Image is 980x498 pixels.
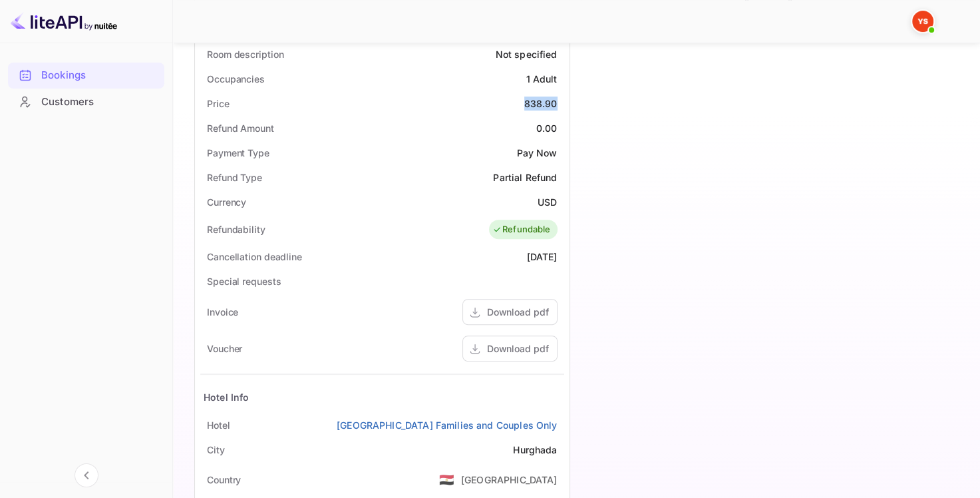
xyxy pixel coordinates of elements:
span: United States [439,467,454,491]
div: Cancellation deadline [207,250,302,264]
div: Not specified [496,47,558,61]
div: Refund Type [207,170,262,184]
div: USD [538,195,557,209]
div: Room description [207,47,283,61]
div: Customers [8,89,164,115]
div: Customers [41,95,158,110]
div: Download pdf [487,342,549,356]
div: City [207,443,225,457]
div: Voucher [207,342,242,356]
div: 0.00 [536,121,558,135]
div: Price [207,97,230,111]
div: Currency [207,195,246,209]
div: 838.90 [524,97,558,111]
div: Hurghada [513,443,557,457]
button: Collapse navigation [75,463,98,487]
div: Bookings [8,63,164,89]
div: Special requests [207,274,281,288]
div: Country [207,473,241,487]
div: Partial Refund [493,170,557,184]
a: [GEOGRAPHIC_DATA] Families and Couples Only [337,418,557,432]
div: Invoice [207,305,238,319]
div: Payment Type [207,146,269,160]
a: Bookings [8,63,164,87]
div: Bookings [41,68,158,83]
div: Pay Now [516,146,557,160]
div: 1 Adult [526,72,557,86]
div: [GEOGRAPHIC_DATA] [461,473,558,487]
div: [DATE] [527,250,558,264]
div: Refundability [207,222,265,236]
div: Hotel Info [204,390,249,404]
img: Yandex Support [912,11,933,32]
div: Occupancies [207,72,265,86]
a: Customers [8,89,164,114]
div: Refundable [492,223,551,236]
img: LiteAPI logo [11,11,117,32]
div: Hotel [207,418,230,432]
div: Refund Amount [207,121,274,135]
div: Download pdf [487,305,549,319]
